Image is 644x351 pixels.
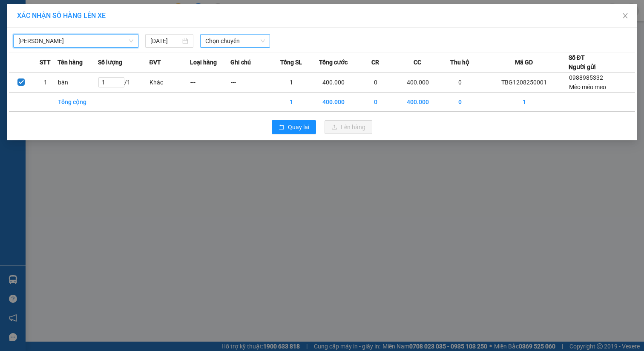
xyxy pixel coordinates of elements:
span: Ghi chú [230,58,251,67]
td: 400.000 [396,73,440,93]
button: uploadLên hàng [325,120,372,134]
td: Tổng cộng [57,93,98,112]
span: close [622,12,629,19]
span: Mèo méo meo [569,84,606,90]
td: 1 [271,93,311,112]
span: Chọn chuyến [205,35,265,47]
td: 0 [440,73,480,93]
td: 400.000 [396,93,440,112]
td: 0 [355,93,396,112]
span: Quay lại [288,122,309,132]
td: --- [190,73,230,93]
span: XÁC NHẬN SỐ HÀNG LÊN XE [17,12,106,20]
span: CC [414,58,421,67]
span: Cà Mau - Cao Bằng [18,35,133,47]
td: 1 [33,73,57,93]
span: Thu hộ [450,58,469,67]
td: bàn [57,73,98,93]
span: STT [40,58,51,67]
td: 1 [480,93,569,112]
td: / 1 [98,73,149,93]
td: Khác [149,73,190,93]
button: rollbackQuay lại [272,120,316,134]
input: 12/08/2025 [150,36,181,46]
td: TBG1208250001 [480,73,569,93]
span: 0988985332 [569,74,603,81]
span: Tổng SL [280,58,302,67]
span: Mã GD [515,58,533,67]
td: 1 [271,73,311,93]
span: Tổng cước [319,58,348,67]
td: 400.000 [311,93,355,112]
div: Số ĐT Người gửi [569,53,596,72]
span: Tên hàng [57,58,83,67]
td: 0 [355,73,396,93]
td: 0 [440,93,480,112]
td: --- [230,73,271,93]
td: 400.000 [311,73,355,93]
span: CR [371,58,379,67]
span: ĐVT [149,58,161,67]
span: Loại hàng [190,58,217,67]
span: rollback [279,124,285,131]
span: Số lượng [98,58,122,67]
button: Close [613,4,637,28]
